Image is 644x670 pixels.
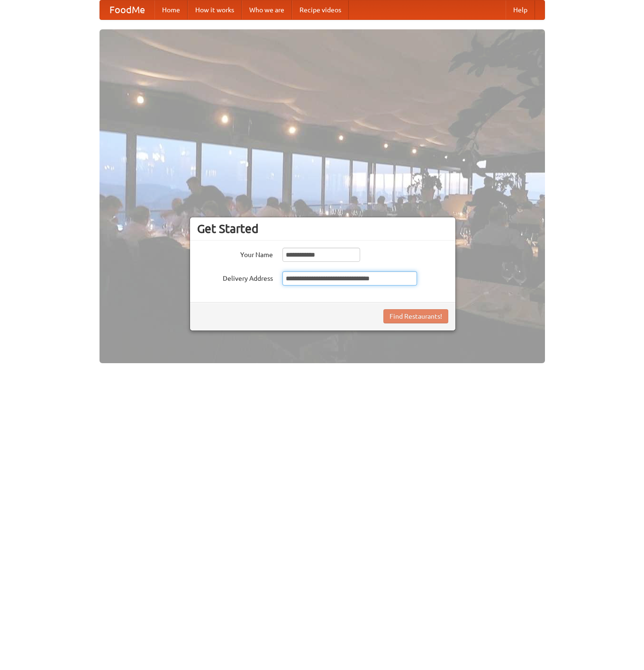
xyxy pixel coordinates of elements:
[506,0,535,19] a: Help
[154,0,188,19] a: Home
[292,0,349,19] a: Recipe videos
[242,0,292,19] a: Who we are
[100,0,154,19] a: FoodMe
[197,248,273,259] label: Your Name
[188,0,242,19] a: How it works
[383,309,448,323] button: Find Restaurants!
[197,222,448,236] h3: Get Started
[197,271,273,283] label: Delivery Address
